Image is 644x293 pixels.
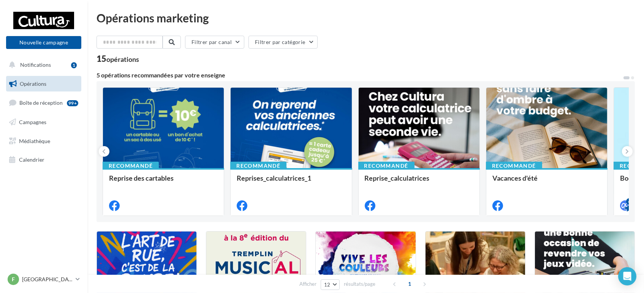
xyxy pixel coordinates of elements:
[185,36,244,49] button: Filtrer par canal
[106,56,139,63] div: opérations
[103,162,159,170] div: Recommandé
[19,156,44,163] span: Calendrier
[97,55,139,63] div: 15
[6,272,81,287] a: F [GEOGRAPHIC_DATA]
[5,114,83,130] a: Campagnes
[365,174,473,189] div: Reprise_calculatrices
[486,162,542,170] div: Recommandé
[12,276,15,283] span: F
[22,276,73,283] p: [GEOGRAPHIC_DATA]
[5,152,83,168] a: Calendrier
[19,99,63,106] span: Boîte de réception
[6,36,81,49] button: Nouvelle campagne
[20,80,46,87] span: Opérations
[248,36,318,49] button: Filtrer par catégorie
[299,280,316,288] span: Afficher
[358,162,415,170] div: Recommandé
[5,133,83,149] a: Médiathèque
[237,174,345,189] div: Reprises_calculatrices_1
[324,282,331,288] span: 12
[19,137,50,144] span: Médiathèque
[344,280,375,288] span: résultats/page
[67,100,78,106] div: 99+
[5,95,83,111] a: Boîte de réception99+
[618,267,636,285] div: Open Intercom Messenger
[5,76,83,92] a: Opérations
[626,198,633,205] div: 4
[20,61,51,68] span: Notifications
[97,12,635,24] div: Opérations marketing
[230,162,286,170] div: Recommandé
[5,57,80,73] button: Notifications 1
[403,278,416,290] span: 1
[109,174,218,189] div: Reprise des cartables
[492,174,601,189] div: Vacances d'été
[19,119,46,125] span: Campagnes
[321,279,340,290] button: 12
[97,72,623,78] div: 5 opérations recommandées par votre enseigne
[71,62,77,68] div: 1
